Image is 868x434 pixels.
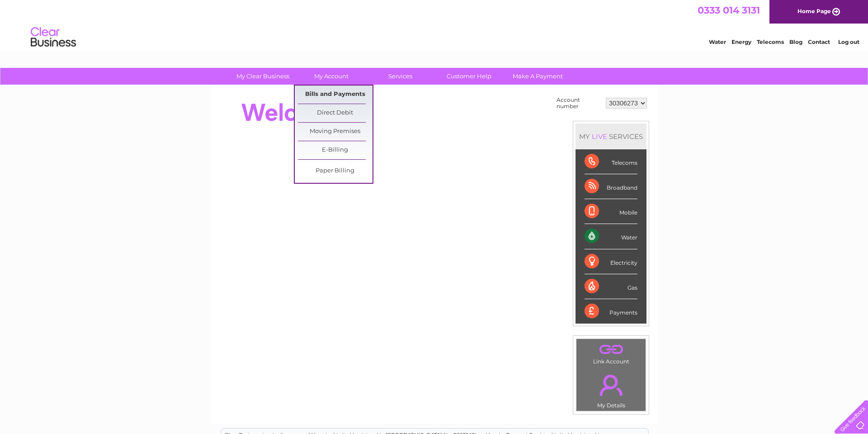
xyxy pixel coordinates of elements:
[294,68,369,85] a: My Account
[500,68,575,85] a: Make A Payment
[585,199,637,224] div: Mobile
[221,5,648,44] div: Clear Business is a trading name of Verastar Limited (registered in [GEOGRAPHIC_DATA] No. 3667643...
[808,38,830,45] a: Contact
[585,274,637,299] div: Gas
[579,369,643,401] a: .
[585,149,637,174] div: Telecoms
[576,124,646,149] div: MY SERVICES
[838,38,859,45] a: Log out
[789,38,802,45] a: Blog
[298,123,373,141] a: Moving Premises
[432,68,506,85] a: Customer Help
[590,132,609,141] div: LIVE
[757,38,784,45] a: Telecoms
[298,86,373,104] a: Bills and Payments
[554,95,604,112] td: Account number
[298,141,373,159] a: E-Billing
[298,104,373,122] a: Direct Debit
[585,299,637,324] div: Payments
[585,174,637,199] div: Broadband
[363,68,438,85] a: Services
[576,367,646,411] td: My Details
[226,68,300,85] a: My Clear Business
[30,24,76,51] img: logo.png
[579,341,643,357] a: .
[731,38,751,45] a: Energy
[698,5,760,16] a: 0333 014 3131
[709,38,726,45] a: Water
[576,339,646,367] td: Link Account
[585,249,637,274] div: Electricity
[585,224,637,249] div: Water
[298,162,373,180] a: Paper Billing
